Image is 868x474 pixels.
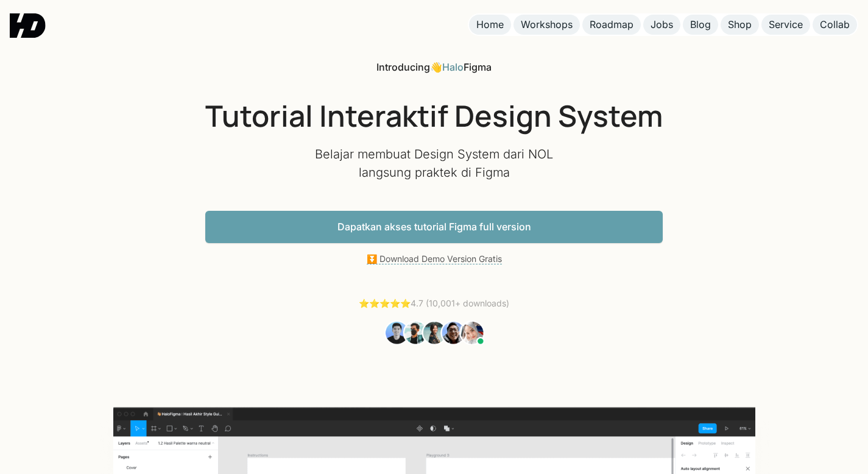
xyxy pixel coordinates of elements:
a: Workshops [513,15,580,35]
a: ⏬ Download Demo Version Gratis [367,253,502,264]
p: Belajar membuat Design System dari NOL langsung praktek di Figma [312,145,556,182]
div: Shop [728,18,752,31]
div: Blog [690,18,711,31]
div: Service [769,18,803,31]
a: Roadmap [582,15,641,35]
a: Halo [442,61,464,73]
span: Introducing [376,61,430,73]
div: 👋 [376,61,492,74]
a: Jobs [643,15,680,35]
div: Collab [820,18,850,31]
a: Service [761,15,810,35]
a: Blog [683,15,718,35]
a: Dapatkan akses tutorial Figma full version [205,211,663,243]
div: Workshops [521,18,573,31]
a: Collab [813,15,857,35]
h1: Tutorial Interaktif Design System [205,98,663,133]
span: Figma [464,61,492,73]
a: Shop [721,15,759,35]
div: Roadmap [590,18,633,31]
a: ⭐️⭐️⭐️⭐️⭐️ [359,298,411,308]
img: Students Tutorial Belajar UI Design dari NOL Figma HaloFigma [384,320,484,345]
div: 4.7 (10,001+ downloads) [359,297,509,310]
div: Home [476,18,504,31]
div: Jobs [651,18,673,31]
a: Home [469,15,511,35]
